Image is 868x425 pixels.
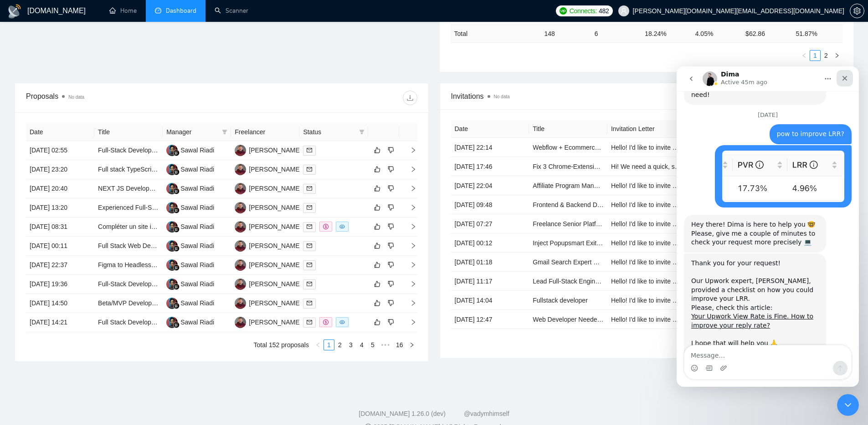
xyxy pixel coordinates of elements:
td: Full-Stack Developer for Crew Scheduling SaaS (React/Next.js + Node.js + PDF Automation) [94,141,163,160]
td: Compléter un site internet en ajoutant un CRM [94,218,163,237]
button: like [372,145,383,156]
a: homeHome [109,7,137,15]
button: like [372,183,383,194]
td: Inject Popupsmart Exit-Intent Popup into Substack via Cloudflare Worker (Custom Domain) [529,233,607,253]
img: KP [235,145,246,156]
span: setting [850,7,864,15]
td: [DATE] 00:11 [26,237,94,256]
button: dislike [385,202,396,213]
span: right [403,185,416,192]
a: KP[PERSON_NAME] [235,165,301,172]
td: [DATE] 02:55 [26,141,94,160]
td: [DATE] 01:18 [451,253,529,272]
button: like [372,278,383,289]
div: Thank you for your request! Our Upwork expert, [PERSON_NAME], provided a checklist on how you cou... [15,192,142,299]
td: [DATE] 12:47 [451,310,529,329]
a: SRSawal Riadi [166,146,214,153]
button: right [406,339,417,350]
li: 1 [810,50,821,61]
span: like [374,204,380,211]
span: mail [307,186,312,191]
td: [DATE] 13:20 [26,198,94,218]
a: Beta/MVP Development for Video-First Real Estate Platform [98,299,268,307]
div: Sawal Riadi [180,183,214,193]
div: [PERSON_NAME] [249,183,301,193]
a: Full-Stack Developer for Crew Scheduling SaaS (React/Next.js + Node.js + PDF Automation) [98,147,360,154]
img: KP [235,240,246,252]
span: mail [307,319,312,325]
span: dislike [388,242,394,249]
button: like [372,259,383,270]
div: Sawal Riadi [180,164,214,174]
iframe: Intercom live chat [837,394,859,416]
a: Gmail Search Expert Needed for Filter Optimization [533,258,678,266]
button: like [372,240,383,251]
td: [DATE] 08:31 [26,218,94,237]
a: Full Stack Developer Needed for React and FastAPI Application [98,319,278,326]
span: right [403,166,416,172]
a: Fix 3 Chrome-Extension Bugs (LinkedIn Sales Navigator) + QA pass [533,163,726,170]
td: [DATE] 14:50 [26,294,94,313]
a: 4 [357,340,367,350]
span: Connects: [570,6,597,16]
a: SRSawal Riadi [166,184,214,192]
a: NEXT JS Developers with Facebook/Meta Ads API & Marketing API Experience Wanted [98,185,346,192]
div: Sawal Riadi [180,317,214,327]
img: KP [235,164,246,175]
li: Next Page [832,50,842,61]
a: KP[PERSON_NAME] [235,223,301,230]
a: KP[PERSON_NAME] [235,203,301,211]
td: Lead Full-Stack Engineer – Internal CRM [529,272,607,291]
li: 2 [334,339,345,350]
a: [DOMAIN_NAME] 1.26.0 (dev) [359,410,446,417]
a: Figma to Headless CMS Implementation using Storyblok [98,261,258,268]
li: 2 [821,50,832,61]
td: Full-Stack Developer Needed for Healthcare SaaS Development [94,275,163,294]
a: @vadymhimself [464,410,509,417]
span: right [403,262,416,268]
div: [PERSON_NAME] [249,260,301,270]
img: KP [235,202,246,213]
span: mail [307,281,312,287]
span: like [374,223,380,230]
span: dislike [388,204,394,211]
th: Date [26,123,94,141]
span: right [403,147,416,153]
button: Send a message… [156,294,171,309]
button: like [372,317,383,328]
a: Compléter un site internet en ajoutant un CRM [98,223,230,230]
div: Sawal Riadi [180,202,214,212]
img: gigradar-bm.png [173,264,180,271]
button: dislike [385,317,396,328]
img: gigradar-bm.png [173,303,180,309]
a: Affiliate Program Manager (High-Ticket Offer + AI Integration) [533,182,705,189]
th: Invitation Letter [607,120,686,138]
a: SRSawal Riadi [166,261,214,268]
td: $ 62.86 [742,25,792,42]
td: Figma to Headless CMS Implementation using Storyblok [94,256,163,275]
span: mail [307,243,312,248]
button: Upload attachment [43,298,51,305]
button: setting [850,4,864,18]
li: Total 152 proposals [254,339,309,350]
img: KP [235,221,246,233]
button: dislike [385,240,396,251]
td: Frontend & Backend Developer – CheckoutChamp [529,195,607,214]
td: [DATE] 14:04 [451,291,529,310]
th: Manager [163,123,231,141]
a: KP[PERSON_NAME] [235,261,301,268]
li: 3 [345,339,356,350]
div: [PERSON_NAME] [249,279,301,289]
span: mail [307,262,312,268]
img: KP [235,259,246,271]
span: eye [339,319,345,325]
td: Web Developer Needed for App Development [529,310,607,329]
td: [DATE] 17:46 [451,157,529,176]
img: SR [166,278,178,290]
img: SR [166,202,178,213]
td: [DATE] 22:14 [451,138,529,157]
